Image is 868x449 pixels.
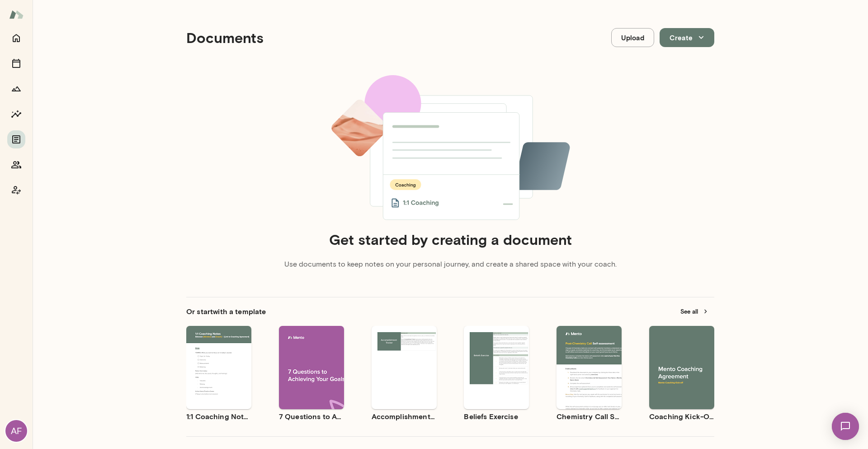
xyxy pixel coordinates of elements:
[329,75,571,220] img: empty
[7,105,25,123] button: Insights
[464,411,529,422] h6: Beliefs Exercise
[7,156,25,174] button: Members
[284,259,617,270] p: Use documents to keep notes on your personal journey, and create a shared space with your coach.
[186,29,264,46] h4: Documents
[557,411,622,422] h6: Chemistry Call Self-Assessment [Coaches only]
[186,306,266,317] h6: Or start with a template
[9,6,24,23] img: Mento
[611,28,654,47] button: Upload
[329,231,572,248] h4: Get started by creating a document
[7,80,25,98] button: Growth Plan
[186,411,251,422] h6: 1:1 Coaching Notes
[5,420,27,442] div: AF
[7,54,25,72] button: Sessions
[372,411,437,422] h6: Accomplishment Tracker
[7,181,25,199] button: Coach app
[279,411,344,422] h6: 7 Questions to Achieving Your Goals
[660,28,714,47] button: Create
[7,130,25,148] button: Documents
[649,411,714,422] h6: Coaching Kick-Off | Coaching Agreement
[675,305,714,319] button: See all
[7,29,25,47] button: Home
